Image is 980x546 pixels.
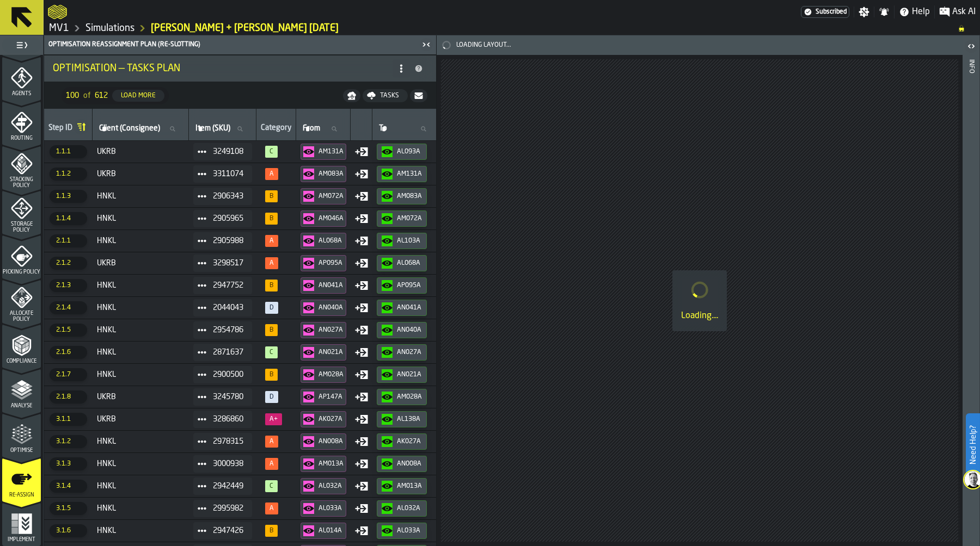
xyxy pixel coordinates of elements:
[213,504,243,513] span: 2995982
[2,358,41,364] span: Compliance
[355,257,368,270] div: Move Type: Put in
[97,370,185,379] span: HNKL
[46,41,419,48] div: Optimisation Reassignment plan (Re-Slotting)
[318,393,344,401] div: AP147A
[377,166,427,182] button: button-AM131A
[318,215,344,222] div: AM046A
[301,367,346,383] button: button-AM028A
[397,371,422,379] div: AN021A
[397,527,422,535] div: AL033A
[112,90,164,102] button: button-Load More
[2,502,41,546] li: menu Implement
[265,502,278,514] span: 64%
[301,255,346,271] button: button-AP095A
[50,435,87,448] span: 3.1.2
[355,457,368,470] div: Move Type: Put in
[97,437,185,446] span: HNKL
[2,403,41,409] span: Analyse
[117,92,160,100] div: Load More
[48,2,67,22] a: logo-header
[301,433,346,450] button: button-AN008A
[318,193,344,200] div: AM072A
[213,348,243,357] span: 2871637
[397,304,422,312] div: AN041A
[2,492,41,498] span: Re-assign
[377,344,427,361] button: button-AN027A
[66,91,79,100] span: 100
[301,300,346,316] button: button-AN040A
[50,480,87,493] span: 3.1.4
[301,122,346,136] input: label
[952,5,976,18] span: Ask AI
[213,303,243,312] span: 2044043
[397,438,422,445] div: AK027A
[265,213,278,225] span: 86%
[355,324,368,337] div: Move Type: Put in
[2,190,41,234] li: menu Storage Policy
[301,500,346,517] button: button-AL033A
[95,91,108,100] span: 612
[397,215,422,222] div: AM072A
[83,91,90,100] span: of
[97,348,185,357] span: HNKL
[377,389,427,405] button: button-AM028A
[318,282,344,289] div: AN041A
[97,460,185,468] span: HNKL
[301,478,346,494] button: button-AL032A
[50,324,87,337] span: 2.1.5
[355,190,368,203] div: Move Type: Put in
[681,309,718,322] div: Loading....
[265,257,278,269] span: 66%
[213,170,243,178] span: 3311074
[303,124,320,133] span: label
[355,145,368,158] div: Move Type: Put in
[397,148,422,156] div: AL093A
[265,346,278,358] span: 96%
[301,210,346,227] button: button-AM046A
[213,393,243,401] span: 3245780
[376,92,403,100] div: Tasks
[97,237,185,245] span: HNKL
[50,413,87,426] span: 3.1.1
[801,6,849,18] div: Menu Subscription
[963,35,979,546] header: Info
[2,413,41,457] li: menu Optimise
[397,349,422,356] div: AN027A
[213,259,243,268] span: 3298517
[99,124,160,133] span: label
[53,63,393,75] div: Optimisation — Tasks Plan
[301,322,346,338] button: button-AN027A
[97,303,185,312] span: HNKL
[377,122,435,136] input: label
[265,458,278,470] span: 78%
[213,415,243,424] span: 3286860
[44,35,436,54] header: Optimisation Reassignment plan (Re-Slotting)
[318,415,344,423] div: AK027A
[265,190,278,202] span: 81%
[213,147,243,156] span: 3249108
[355,524,368,537] div: Move Type: Put in
[452,41,963,49] span: Loading Layout...
[50,167,87,181] span: 1.1.2
[50,346,87,359] span: 2.1.6
[397,326,422,334] div: AN040A
[97,259,185,268] span: UKRB
[213,370,243,379] span: 2900500
[318,349,344,356] div: AN021A
[895,5,934,18] label: button-toggle-Help
[397,482,422,490] div: AM013A
[97,393,185,401] span: UKRB
[265,302,278,314] span: N/A
[318,482,344,490] div: AL032A
[377,367,427,383] button: button-AN021A
[355,480,368,493] div: Move Type: Put in
[97,281,185,290] span: HNKL
[265,480,278,492] span: 97%
[377,255,427,271] button: button-AL068A
[2,269,41,275] span: Picking Policy
[912,5,930,18] span: Help
[2,146,41,189] li: menu Stacking Policy
[301,144,346,160] button: button-AM131A
[265,168,278,180] span: 66%
[50,524,87,537] span: 3.1.6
